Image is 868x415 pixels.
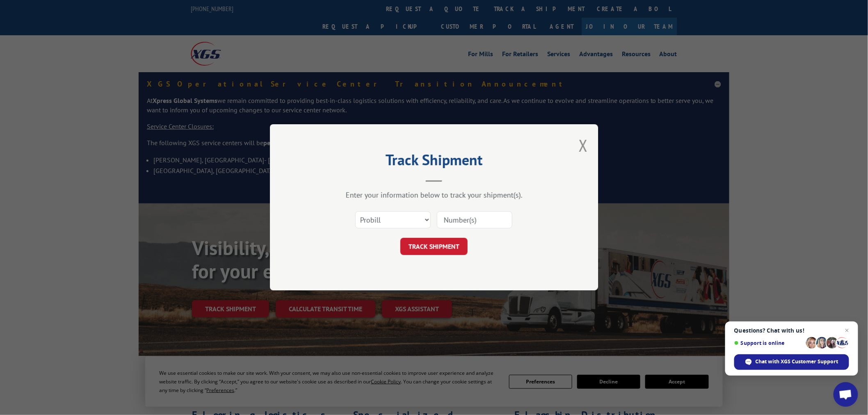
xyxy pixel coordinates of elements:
a: Open chat [834,382,858,407]
h2: Track Shipment [311,154,557,170]
span: Questions? Chat with us! [734,327,849,334]
div: Enter your information below to track your shipment(s). [311,191,557,200]
button: Close modal [579,135,588,156]
span: Chat with XGS Customer Support [734,354,849,370]
span: Support is online [734,340,803,346]
button: TRACK SHIPMENT [400,238,468,255]
input: Number(s) [437,212,512,229]
span: Chat with XGS Customer Support [756,358,838,365]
